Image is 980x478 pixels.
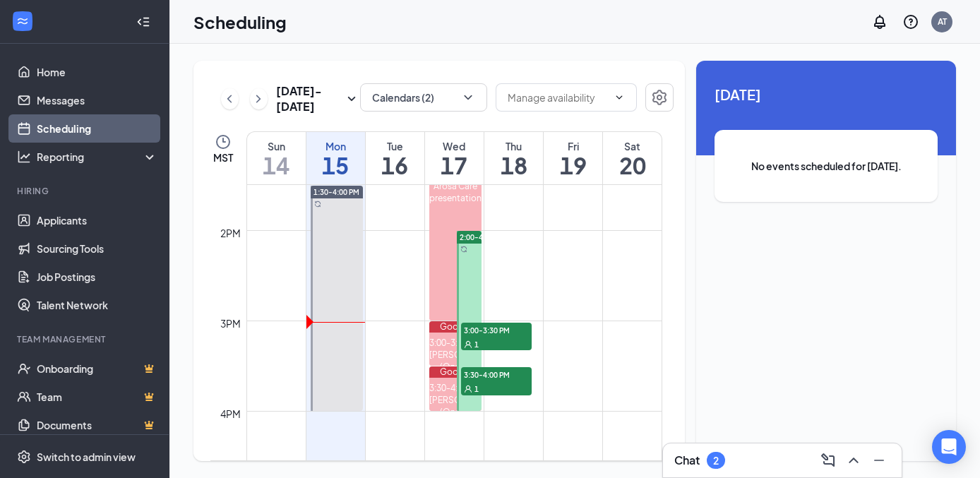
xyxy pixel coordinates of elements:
[603,132,662,184] a: September 20, 2025
[37,263,157,291] a: Job Postings
[460,246,467,253] svg: Sync
[474,340,479,349] span: 1
[544,139,602,153] div: Fri
[306,139,365,153] div: Mon
[37,450,136,464] div: Switch to admin view
[221,88,239,109] button: ChevronLeft
[461,367,532,381] span: 3:30-4:00 PM
[464,385,472,393] svg: User
[845,452,862,469] svg: ChevronUp
[902,13,919,30] svg: QuestionInfo
[136,15,150,29] svg: Collapse
[343,90,360,107] svg: SmallChevronDown
[37,411,157,439] a: DocumentsCrown
[932,430,966,464] div: Open Intercom Messenger
[651,89,668,106] svg: Settings
[429,366,482,378] div: Google
[614,92,625,103] svg: ChevronDown
[484,132,543,184] a: September 18, 2025
[868,449,890,472] button: Minimize
[484,153,543,177] h1: 18
[429,349,482,433] div: [PERSON_NAME] (Onsite Interview - Visit Nurse- LPN or RN at [GEOGRAPHIC_DATA], [US_STATE])
[217,225,244,241] div: 2pm
[247,153,306,177] h1: 14
[314,201,321,208] svg: Sync
[429,382,482,394] div: 3:30-4:00 PM
[425,132,484,184] a: September 17, 2025
[429,321,482,333] div: Google
[715,83,938,105] span: [DATE]
[603,153,662,177] h1: 20
[247,132,306,184] a: September 14, 2025
[938,16,947,28] div: AT
[313,187,359,197] span: 1:30-4:00 PM
[37,291,157,319] a: Talent Network
[429,168,482,204] div: Hospice IDT Arosa Care presentation
[16,14,30,28] svg: WorkstreamLogo
[217,406,244,422] div: 4pm
[871,13,888,30] svg: Notifications
[366,153,424,177] h1: 16
[461,90,475,104] svg: ChevronDown
[429,337,482,349] div: 3:00-3:30 PM
[544,153,602,177] h1: 19
[217,316,244,331] div: 3pm
[871,452,888,469] svg: Minimize
[820,452,837,469] svg: ComposeMessage
[817,449,839,472] button: ComposeMessage
[464,340,472,349] svg: User
[645,83,674,112] button: Settings
[276,83,343,114] h3: [DATE] - [DATE]
[37,150,158,164] div: Reporting
[37,86,157,114] a: Messages
[544,132,602,184] a: September 19, 2025
[713,455,719,467] div: 2
[425,139,484,153] div: Wed
[17,450,31,464] svg: Settings
[17,185,155,197] div: Hiring
[645,83,674,114] a: Settings
[17,150,31,164] svg: Analysis
[461,323,532,337] span: 3:00-3:30 PM
[251,90,265,107] svg: ChevronRight
[222,90,237,107] svg: ChevronLeft
[37,114,157,143] a: Scheduling
[193,10,287,34] h1: Scheduling
[842,449,865,472] button: ChevronUp
[484,139,543,153] div: Thu
[508,90,608,105] input: Manage availability
[366,132,424,184] a: September 16, 2025
[366,139,424,153] div: Tue
[674,453,700,468] h3: Chat
[743,158,909,174] span: No events scheduled for [DATE].
[37,234,157,263] a: Sourcing Tools
[37,206,157,234] a: Applicants
[429,394,482,478] div: [PERSON_NAME] (Onsite Interview - Visit Nurse- LPN or RN at [GEOGRAPHIC_DATA], [US_STATE])
[37,383,157,411] a: TeamCrown
[360,83,487,112] button: Calendars (2)ChevronDown
[306,153,365,177] h1: 15
[474,384,479,394] span: 1
[37,354,157,383] a: OnboardingCrown
[247,139,306,153] div: Sun
[460,232,506,242] span: 2:00-4:00 PM
[213,150,233,165] span: MST
[425,153,484,177] h1: 17
[603,139,662,153] div: Sat
[306,132,365,184] a: September 15, 2025
[215,133,232,150] svg: Clock
[17,333,155,345] div: Team Management
[37,58,157,86] a: Home
[250,88,268,109] button: ChevronRight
